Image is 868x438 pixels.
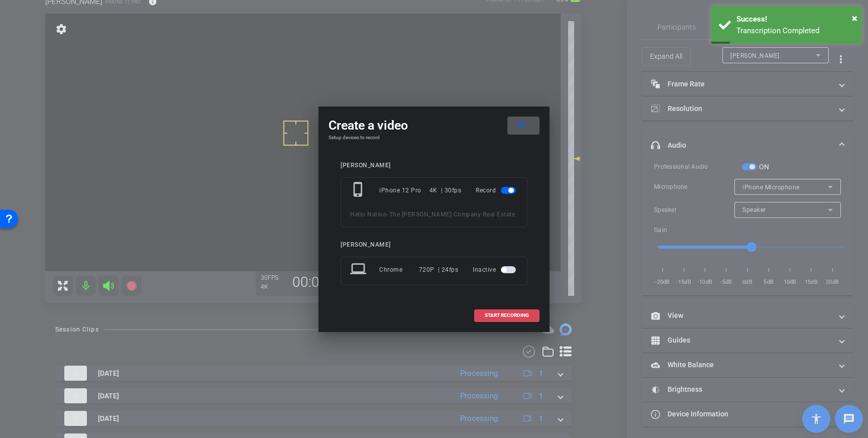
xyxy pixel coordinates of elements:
[485,313,529,318] span: START RECORDING
[379,261,419,279] div: Chrome
[515,119,528,132] mat-icon: close
[736,25,854,37] div: Transcription Completed
[429,181,462,199] div: 4K | 30fps
[341,162,527,169] div: [PERSON_NAME]
[350,211,387,218] span: Hello Nation
[329,117,539,135] div: Create a video
[329,135,539,141] h4: Setup devices to record
[350,261,368,279] mat-icon: laptop
[341,241,527,249] div: [PERSON_NAME]
[736,14,854,25] div: Success!
[474,309,539,322] button: START RECORDING
[476,181,518,199] div: Record
[419,261,459,279] div: 720P | 24fps
[387,211,389,218] span: -
[379,181,429,199] div: iPhone 12 Pro
[473,261,518,279] div: Inactive
[852,12,857,24] span: ×
[852,11,857,26] button: Close
[350,181,368,199] mat-icon: phone_iphone
[389,211,515,218] span: The [PERSON_NAME] Company Real Estate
